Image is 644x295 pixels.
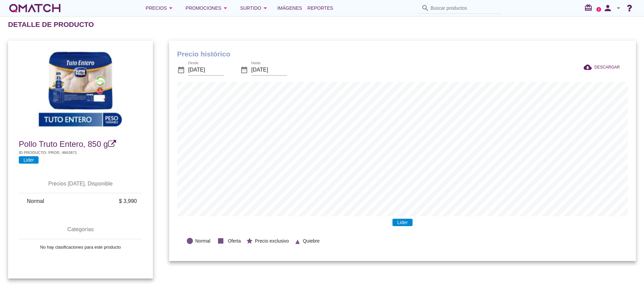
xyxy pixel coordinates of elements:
i: star [246,237,253,245]
span: Imágenes [277,4,302,12]
a: white-qmatch-logo [8,1,62,15]
th: Precios [DATE], Disponible [19,174,142,193]
span: Reportes [308,4,333,12]
span: Pollo Truto Entero, 850 g [19,139,108,149]
span: Precio exclusivo [255,238,289,245]
button: Promociones [180,1,235,15]
span: DESCARGAR [594,64,620,70]
h2: Detalle de producto [8,19,94,30]
td: Normal [19,193,83,209]
div: Surtido [240,4,269,12]
i: person [601,3,614,13]
text: 2 [598,8,600,11]
i: lens [186,237,194,245]
a: Imágenes [275,1,305,15]
i: arrow_drop_down [167,4,175,12]
h5: Id producto: prod_4663871 [19,150,142,155]
i: arrow_drop_down [261,4,269,12]
td: No hay clasificaciones para este producto [19,239,142,255]
i: arrow_drop_down [221,4,229,12]
span: Lider [392,219,412,226]
span: Quiebre [303,238,320,245]
button: DESCARGAR [578,61,625,73]
i: redeem [584,4,595,12]
i: stop [215,236,226,246]
div: Promociones [185,4,229,12]
h1: Precio histórico [177,49,628,59]
input: Hasta [251,65,287,75]
button: Precios [140,1,180,15]
input: Desde [188,65,224,75]
i: ▲ [294,237,301,244]
i: arrow_drop_down [614,4,623,12]
i: date_range [177,66,185,74]
a: 2 [596,7,601,12]
i: search [421,4,429,12]
td: $ 3,990 [83,193,142,209]
i: cloud_download [584,63,594,71]
th: Categorías [19,220,142,239]
span: Oferta [228,238,241,245]
input: Buscar productos [431,3,498,13]
a: Reportes [305,1,336,15]
span: Normal [195,238,210,245]
div: Precios [146,4,175,12]
i: date_range [240,66,248,74]
button: Surtido [235,1,275,15]
span: Lider [19,156,39,164]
